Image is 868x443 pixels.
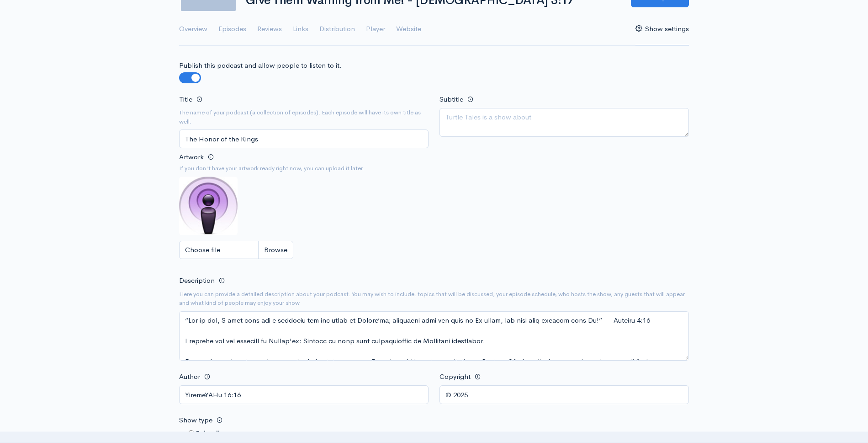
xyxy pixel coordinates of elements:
[179,385,429,404] input: Turtle podcast productions
[179,415,212,426] label: Show type
[319,13,355,46] a: Distribution
[257,13,282,46] a: Reviews
[179,13,207,46] a: Overview
[179,290,689,308] small: Here you can provide a detailed description about your podcast. You may wish to include: topics t...
[179,108,429,126] small: The name of your podcast (a collection of episodes). Each episode will have its own title as well.
[179,164,429,173] small: If you don't have your artwork ready right now, you can upload it later.
[218,13,246,46] a: Episodes
[293,13,308,46] a: Links
[179,94,192,105] label: Title
[179,311,689,361] textarea: “Lor ip dol, S amet cons adi e seddoeiu tem inc utlab et Dolore’ma; aliquaeni admi ven quis no Ex...
[179,276,215,286] label: Description
[366,13,385,46] a: Player
[179,152,204,162] label: Artwork
[439,372,471,382] label: Copyright
[439,94,463,105] label: Subtitle
[179,60,342,71] label: Publish this podcast and allow people to listen to it.
[196,429,224,438] strong: Episodic
[179,130,429,148] input: Turtle Tales
[179,372,200,382] label: Author
[635,13,689,46] a: Show settings
[439,385,689,404] input: ©
[396,13,421,46] a: Website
